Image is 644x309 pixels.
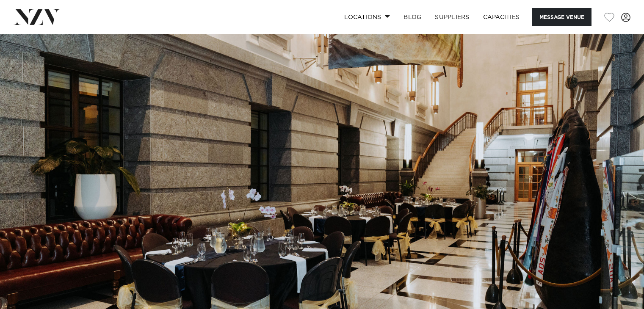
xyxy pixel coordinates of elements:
a: Locations [337,8,397,26]
a: Capacities [476,8,527,26]
a: BLOG [397,8,428,26]
img: nzv-logo.png [14,9,60,25]
a: SUPPLIERS [428,8,476,26]
button: Message Venue [532,8,591,26]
